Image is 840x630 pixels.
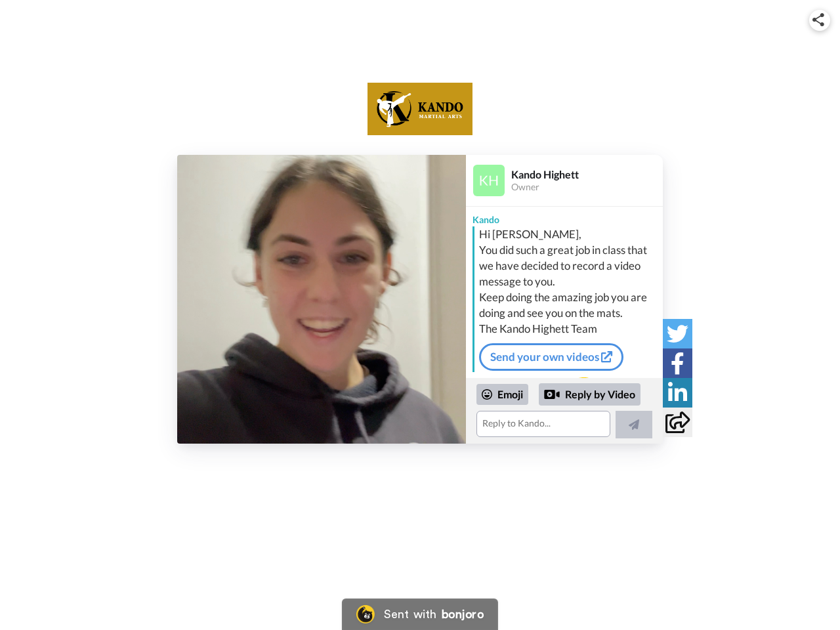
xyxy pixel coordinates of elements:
div: Reply by Video [539,383,640,406]
div: Kando Highett [511,168,662,180]
img: logo [367,83,472,135]
img: ic_share.svg [812,13,824,26]
div: Emoji [476,384,528,405]
img: 3cde7d0e-d4a0-448a-9970-38ce32f0e7c8-thumb.jpg [177,155,466,444]
div: Send Kando a reply. [466,377,663,425]
a: Send your own videos [479,343,623,371]
div: Reply by Video [544,387,560,402]
div: Hi [PERSON_NAME], You did such a great job in class that we have decided to record a video messag... [479,226,660,337]
div: Kando [466,207,663,226]
div: Owner [511,182,662,193]
img: message.svg [535,377,593,404]
img: Profile Image [473,165,505,196]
